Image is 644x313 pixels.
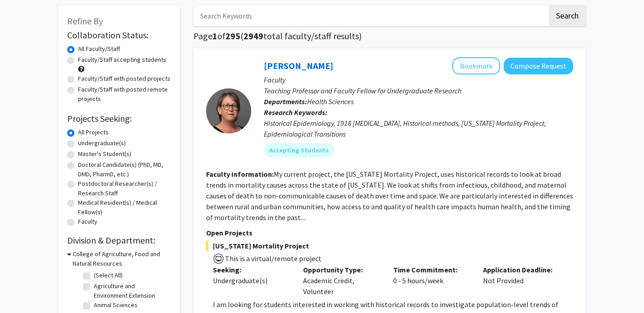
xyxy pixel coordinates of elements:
[206,170,573,222] fg-read-more: My current project, the [US_STATE] Mortality Project, uses historical records to look at broad tr...
[78,160,171,179] label: Doctoral Candidate(s) (PhD, MD, DMD, PharmD, etc.)
[67,113,171,124] h2: Projects Seeking:
[67,15,103,27] span: Refine By
[264,74,573,85] p: Faculty
[224,254,322,263] span: This is a virtual/remote project
[476,264,566,297] div: Not Provided
[244,30,263,41] span: 2949
[73,249,171,268] h3: College of Agriculture, Food and Natural Resources
[206,240,573,251] span: [US_STATE] Mortality Project
[78,128,109,137] label: All Projects
[67,30,171,41] h2: Collaboration Status:
[483,264,560,275] p: Application Deadline:
[78,85,171,104] label: Faculty/Staff with posted remote projects
[78,198,171,217] label: Medical Resident(s) / Medical Fellow(s)
[78,55,166,64] label: Faculty/Staff accepting students
[386,264,477,297] div: 0 - 5 hours/week
[206,170,274,179] b: Faculty Information:
[67,235,171,246] h2: Division & Department:
[264,143,334,157] mat-chip: Accepting Students
[78,44,120,54] label: All Faculty/Staff
[264,118,573,139] div: Historical Epidemiology, 1918 [MEDICAL_DATA], Historical methods, [US_STATE] Mortality Project, E...
[213,275,290,286] div: Undergraduate(s)
[78,179,171,198] label: Postdoctoral Researcher(s) / Research Staff
[264,97,307,106] b: Departments:
[206,227,573,238] p: Open Projects
[303,264,380,275] p: Opportunity Type:
[94,300,138,310] label: Animal Sciences
[296,264,386,297] div: Academic Credit, Volunteer
[452,57,500,74] button: Add Carolyn Orbann to Bookmarks
[94,281,169,300] label: Agriculture and Environment Extension
[7,272,38,306] iframe: Chat
[393,264,470,275] p: Time Commitment:
[504,58,573,74] button: Compose Request to Carolyn Orbann
[264,85,573,96] p: Teaching Professor and Faculty Fellow for Undergraduate Research
[193,5,547,26] input: Search Keywords
[225,30,240,41] span: 295
[94,271,123,280] label: (Select All)
[193,31,586,41] h1: Page of ( total faculty/staff results)
[307,97,354,106] span: Health Sciences
[212,30,217,41] span: 1
[549,5,586,26] button: Search
[78,149,131,159] label: Master's Student(s)
[213,264,290,275] p: Seeking:
[264,60,333,71] a: [PERSON_NAME]
[78,138,126,148] label: Undergraduate(s)
[264,108,327,117] b: Research Keywords:
[78,74,170,83] label: Faculty/Staff with posted projects
[78,217,97,226] label: Faculty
